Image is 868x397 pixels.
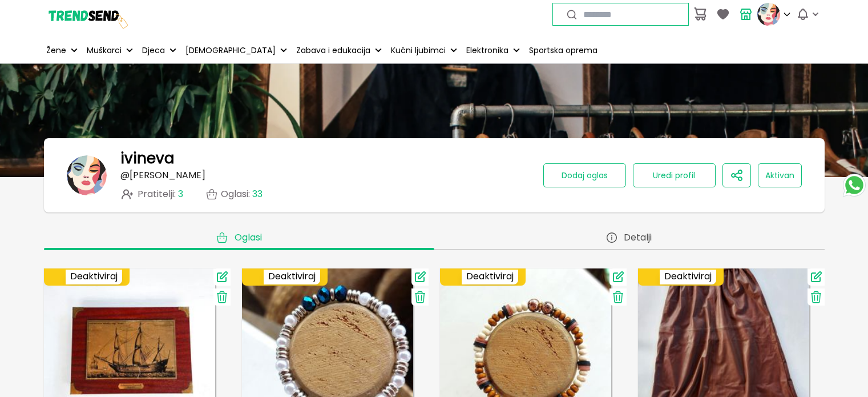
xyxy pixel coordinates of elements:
[294,38,384,63] button: Zabava i edukacija
[252,187,263,200] span: 33
[87,45,122,57] p: Muškarci
[183,38,289,63] button: [DEMOGRAPHIC_DATA]
[757,3,780,26] img: profile picture
[466,45,508,57] p: Elektronika
[527,38,600,63] a: Sportska oprema
[67,155,107,195] img: banner
[464,38,522,63] button: Elektronika
[624,232,652,243] span: Detalji
[296,45,370,57] p: Zabava i edukacija
[46,45,66,57] p: Žene
[142,45,165,57] p: Djeca
[185,45,276,57] p: [DEMOGRAPHIC_DATA]
[84,38,135,63] button: Muškarci
[178,187,183,200] span: 3
[389,38,459,63] button: Kućni ljubimci
[44,38,80,63] button: Žene
[235,232,262,243] span: Oglasi
[562,170,608,181] span: Dodaj oglas
[633,163,716,187] button: Uredi profil
[120,170,205,181] p: @ [PERSON_NAME]
[543,163,626,187] button: Dodaj oglas
[221,189,263,199] p: Oglasi :
[138,189,183,199] span: Pratitelji :
[758,163,802,187] button: Aktivan
[140,38,179,63] button: Djeca
[391,45,446,57] p: Kućni ljubimci
[120,150,174,167] h1: ivineva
